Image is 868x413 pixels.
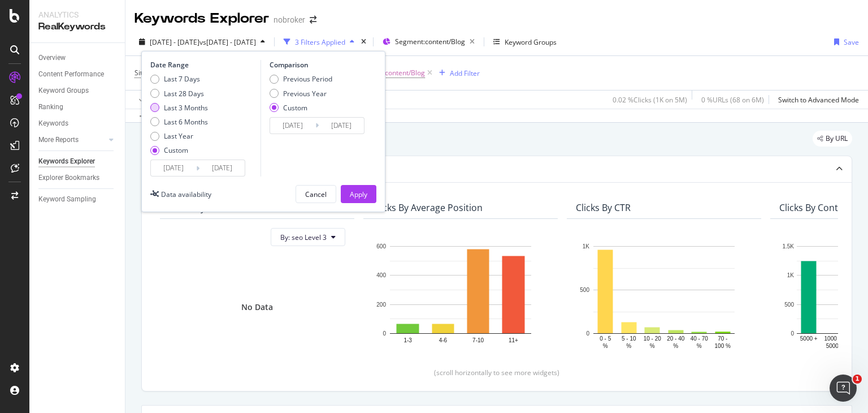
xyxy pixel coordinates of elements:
text: 100 % [715,343,731,349]
button: Switch to Advanced Mode [774,91,859,109]
div: More Reports [38,134,79,146]
div: Clicks By Average Position [372,202,483,213]
button: Apply [341,185,376,203]
input: Start Date [270,118,315,134]
a: More Reports [38,134,106,146]
div: Last 6 Months [164,117,208,127]
div: Explorer Bookmarks [38,172,99,184]
button: Keyword Groups [489,33,561,51]
div: Keywords Explorer [134,9,269,28]
span: content/Blog [385,65,425,81]
text: 500 [580,287,589,293]
div: 0.02 % Clicks ( 1K on 5M ) [613,95,687,105]
button: Save [830,33,859,51]
text: 0 [791,330,794,337]
text: % [650,343,655,349]
div: Custom [283,103,307,113]
div: Last 7 Days [150,74,208,84]
div: 3 Filters Applied [295,37,345,47]
text: % [626,343,631,349]
text: 0 [586,330,589,337]
div: Analytics [38,9,116,20]
div: Comparison [270,60,368,70]
text: 200 [376,302,386,308]
div: Keywords [38,118,68,130]
div: Previous Period [283,74,332,84]
div: Last Year [164,131,193,141]
text: 11+ [509,337,518,343]
text: 20 - 40 [667,335,685,342]
div: Cancel [305,190,327,199]
text: 0 - 5 [600,335,611,342]
text: 1-3 [403,337,412,343]
div: Save [844,37,859,47]
span: Segment: content/Blog [395,37,465,46]
button: Segment:content/Blog [378,33,479,51]
text: 5000 + [800,335,818,342]
text: % [673,343,678,349]
text: 10 - 20 [644,335,662,342]
div: Add Filter [450,68,480,78]
div: Date Range [150,60,258,70]
svg: A chart. [576,240,752,350]
div: Previous Year [270,89,332,98]
a: Content Performance [38,68,117,80]
div: Switch to Advanced Mode [778,95,859,105]
text: 40 - 70 [691,335,709,342]
span: By: seo Level 3 [280,233,327,242]
text: 4-6 [439,337,448,343]
text: 7-10 [472,337,484,343]
button: 3 Filters Applied [279,33,359,51]
div: Clicks By CTR [576,202,631,213]
button: Add Filter [435,66,480,80]
a: Keywords [38,118,117,130]
div: Last 3 Months [150,103,208,113]
svg: A chart. [372,240,549,350]
a: Explorer Bookmarks [38,172,117,184]
iframe: Intercom live chat [830,375,857,402]
a: Keywords Explorer [38,156,117,167]
div: Content Performance [38,68,104,80]
span: [DATE] - [DATE] [150,37,199,47]
text: 1000 - [824,335,840,342]
text: 600 [376,243,386,249]
text: 0 [383,330,386,337]
input: End Date [199,160,245,176]
button: By: seo Level 3 [271,228,345,246]
text: 400 [376,273,386,279]
a: Keyword Groups [38,85,117,97]
div: arrow-right-arrow-left [310,16,316,24]
div: times [359,36,368,48]
a: Keyword Sampling [38,193,117,205]
div: Apply [350,190,367,199]
div: Custom [164,145,188,155]
a: Overview [38,52,117,64]
text: 70 - [718,335,727,342]
text: 500 [784,302,794,308]
div: Keyword Sampling [38,193,96,205]
div: Keyword Groups [38,85,89,97]
div: Last 28 Days [150,89,208,98]
text: 5 - 10 [622,335,636,342]
text: % [697,343,702,349]
div: (scroll horizontally to see more widgets) [155,368,838,377]
div: RealKeywords [38,20,116,33]
button: Apply [134,91,167,109]
div: No Data [241,302,273,313]
div: Overview [38,52,66,64]
div: Data availability [161,190,211,199]
div: Last 3 Months [164,103,208,113]
div: Last 28 Days [164,89,204,98]
button: [DATE] - [DATE]vs[DATE] - [DATE] [134,33,270,51]
div: Custom [150,145,208,155]
div: Keyword Groups [505,37,557,47]
div: Last 6 Months [150,117,208,127]
div: Previous Period [270,74,332,84]
button: Cancel [296,185,336,203]
span: vs [DATE] - [DATE] [199,37,256,47]
div: 0 % URLs ( 68 on 6M ) [701,95,764,105]
div: Ranking [38,101,63,113]
text: % [603,343,608,349]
